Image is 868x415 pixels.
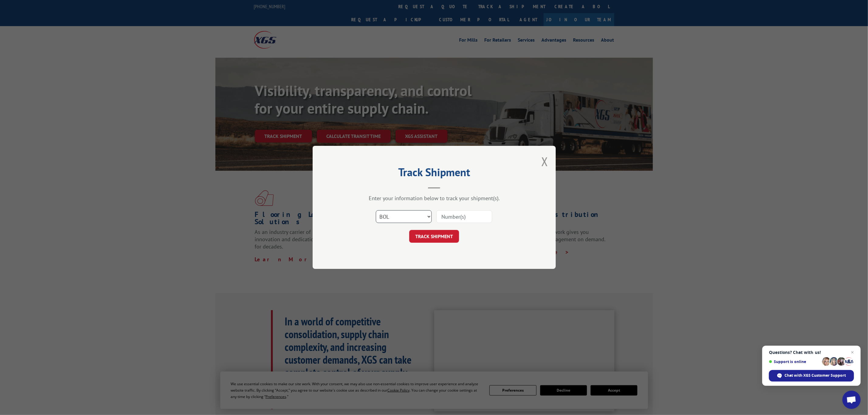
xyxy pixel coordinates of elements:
span: Chat with XGS Customer Support [785,373,846,378]
button: Close modal [541,153,548,170]
span: Support is online [769,359,820,364]
button: TRACK SHIPMENT [409,230,459,243]
div: Open chat [842,391,861,409]
h2: Track Shipment [343,168,525,180]
span: Close chat [849,349,856,356]
input: Number(s) [436,211,492,223]
div: Chat with XGS Customer Support [769,370,854,382]
div: Enter your information below to track your shipment(s). [343,195,525,202]
span: Questions? Chat with us! [769,350,854,355]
